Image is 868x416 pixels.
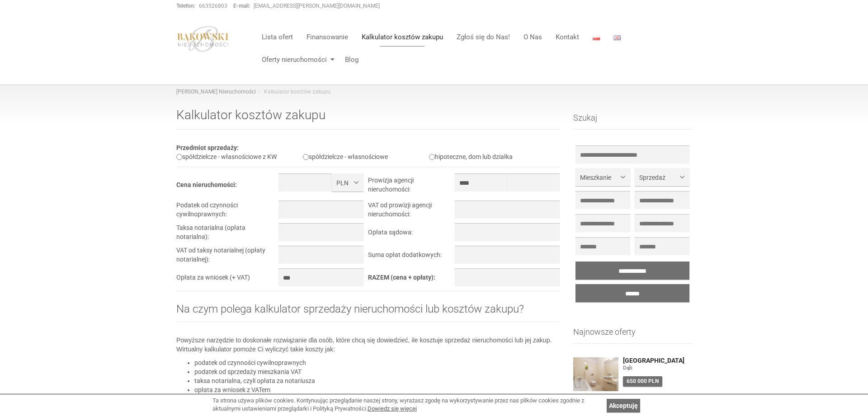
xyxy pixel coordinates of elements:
input: spółdzielcze - własnościowe z KW [176,154,182,160]
li: podatek od sprzedaży mieszkania VAT [194,367,560,376]
h3: Szukaj [573,113,692,130]
a: Kalkulator kosztów zakupu [355,28,450,46]
td: Podatek od czynności cywilnoprawnych: [176,201,278,223]
input: spółdzielcze - własnościowe [303,154,309,160]
label: spółdzielcze - własnościowe z KW [176,153,277,160]
a: [GEOGRAPHIC_DATA] [623,357,692,364]
span: Sprzedaż [639,173,678,182]
td: Opłata za wniosek (+ VAT) [176,268,278,291]
li: taksa notarialna, czyli opłata za notariusza [194,376,560,385]
td: VAT od prowizji agencji nieruchomości: [368,201,455,223]
a: O Nas [517,28,549,46]
p: Powyższe narzędzie to doskonałe rozwiązanie dla osób, które chcą się dowiedzieć, ile kosztuje spr... [176,336,560,354]
b: Cena nieruchomości: [176,181,237,188]
span: PLN [336,178,352,187]
h3: Najnowsze oferty [573,327,692,344]
label: hipoteczne, dom lub działka [429,153,513,160]
td: Suma opłat dodatkowych: [368,246,455,268]
a: Blog [338,51,359,69]
td: VAT od taksy notarialnej (opłaty notarialnej): [176,246,278,268]
b: Przedmiot sprzedaży: [176,144,239,151]
a: Dowiedz się więcej [368,405,417,412]
a: 663526803 [199,3,227,9]
a: Finansowanie [300,28,355,46]
strong: Telefon: [176,3,195,9]
figure: Dąb [623,364,692,372]
a: Akceptuję [607,399,640,412]
td: Opłata sądowa: [368,223,455,246]
label: spółdzielcze - własnościowe [303,153,388,160]
input: hipoteczne, dom lub działka [429,154,435,160]
a: Oferty nieruchomości [255,51,338,69]
a: Lista ofert [255,28,300,46]
div: Ta strona używa plików cookies. Kontynuując przeglądanie naszej strony, wyrażasz zgodę na wykorzy... [212,397,602,413]
button: Sprzedaż [635,168,689,186]
a: Zgłoś się do Nas! [450,28,517,46]
td: Prowizja agencji nieruchomości: [368,173,455,201]
li: opłata za wniosek z VATem [194,385,560,394]
button: Mieszkanie [576,168,630,186]
li: Kalkulator kosztów zakupu [256,88,330,96]
img: logo [176,26,230,52]
button: PLN [332,173,363,192]
a: [EMAIL_ADDRESS][PERSON_NAME][DOMAIN_NAME] [254,3,380,9]
a: [PERSON_NAME] Nieruchomości [176,89,256,95]
span: Mieszkanie [580,173,619,182]
h2: Na czym polega kalkulator sprzedaży nieruchomości lub kosztów zakupu? [176,303,560,322]
b: RAZEM (cena + opłaty): [368,274,435,281]
img: Polski [593,35,600,40]
li: podatek od czynności cywilnoprawnych [194,358,560,367]
td: Taksa notarialna (opłata notarialna): [176,223,278,246]
img: English [613,35,621,40]
h1: Kalkulator kosztów zakupu [176,108,560,130]
strong: E-mail: [233,3,250,9]
div: 650 000 PLN [623,376,662,387]
a: Kontakt [549,28,586,46]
